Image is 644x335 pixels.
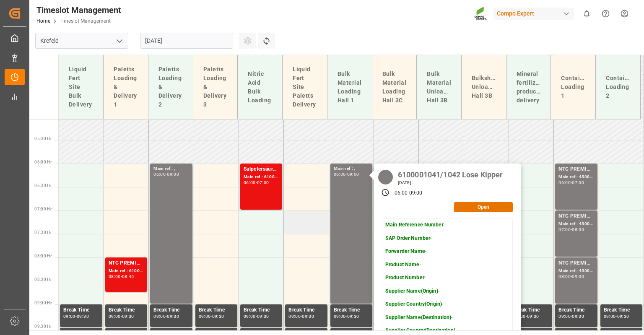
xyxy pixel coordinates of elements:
div: - [256,181,257,184]
div: 09:30 [212,314,224,318]
div: 06:00 [334,172,346,176]
div: Main ref : 4500000157, 2000000004; [558,267,594,275]
div: Timeslot Management [36,4,121,16]
div: 09:00 [604,314,616,318]
div: Main ref : , [334,165,369,172]
div: - [571,275,572,278]
div: - [571,314,572,318]
div: 09:30 [77,314,89,318]
div: Container Loading 2 [602,70,634,104]
span: 09:00 Hr [34,301,52,305]
input: Type to search/select [35,33,128,49]
div: Break Time [334,306,369,314]
strong: Supplier Country(Destination) [385,327,455,333]
div: Liquid Fert Site Paletts Delivery [289,62,320,112]
div: 09:30 [572,314,584,318]
div: 07:00 [572,181,584,184]
div: 09:30 [347,314,359,318]
div: - [345,314,347,318]
span: 05:30 Hr [34,136,52,141]
div: - [121,275,122,278]
div: Break Time [558,306,594,314]
p: - [385,261,460,269]
div: Break Time [109,306,144,314]
div: Paletts Loading & Delivery 3 [200,62,231,112]
div: Main ref : 4500000155, 2000000004; [558,221,594,228]
div: 08:00 [109,275,121,278]
div: - [301,314,302,318]
div: 09:00 [199,314,211,318]
strong: Forwarder Name [385,248,425,254]
div: Paletts Loading & Delivery 2 [155,62,186,112]
div: 09:30 [302,314,314,318]
div: 09:00 [167,172,179,176]
div: 08:00 [572,228,584,231]
div: Bulk Material Loading Hall 3C [379,66,410,108]
div: NTC PREMIUM [DATE] 25kg (x42) INT; [558,259,594,267]
div: Break Time [604,306,639,314]
div: Break Time [63,306,99,314]
div: 09:00 [558,314,571,318]
p: - [385,221,460,229]
strong: Supplier Name(Destination) [385,314,451,320]
div: Bulk Material Loading Hall 1 [334,66,365,108]
div: NTC PREMIUM [DATE] 50kg (x25) INT MTO; [109,259,144,267]
div: 08:00 [558,275,571,278]
button: Help Center [596,4,615,23]
a: Home [36,18,50,24]
p: - [385,288,460,295]
p: - [385,327,460,335]
strong: Product Number [385,275,424,280]
div: Paletts Loading & Delivery 1 [110,62,141,112]
div: Bulkship Unloading Hall 3B [468,70,499,104]
div: 09:00 [572,275,584,278]
div: Main ref : 6100001093, 2000001003; [244,174,279,181]
span: 08:00 Hr [34,254,52,258]
div: 09:00 [63,314,75,318]
button: show 0 new notifications [577,4,596,23]
div: 09:00 [109,314,121,318]
div: 07:00 [558,228,571,231]
div: 09:00 [244,314,256,318]
div: 06:00 [558,181,571,184]
div: Container Loading 1 [558,70,589,104]
div: 06:00 [244,181,256,184]
div: Main ref : 6100000373, 2000000192;2000000168; [109,267,144,275]
button: Open [454,202,513,212]
div: - [166,314,167,318]
div: - [166,172,167,176]
div: - [75,314,77,318]
div: Salpetersäure 53 lose; [244,165,279,174]
div: Main ref : 4500000156, 2000000004; [558,174,594,181]
div: 09:30 [527,314,539,318]
div: Break Time [514,306,549,314]
span: 07:00 Hr [34,207,52,211]
div: - [345,172,347,176]
span: 07:30 Hr [34,230,52,235]
div: - [571,181,572,184]
div: - [526,314,527,318]
div: Bulk Material Unloading Hall 3B [423,66,454,108]
div: Break Time [288,306,324,314]
strong: Supplier Name(Origin) [385,288,438,294]
div: Break Time [153,306,189,314]
div: 6100001041/1042 Lose Kipper [395,168,506,180]
div: 09:00 [347,172,359,176]
span: 06:30 Hr [34,183,52,188]
div: Main ref : , [153,165,189,172]
p: - [385,235,460,242]
div: 07:00 [257,181,269,184]
button: open menu [113,34,125,47]
strong: Supplier Country(Origin) [385,301,442,307]
strong: Product Name [385,262,420,267]
div: Mineral fertilizer production delivery [513,66,544,108]
div: - [615,314,617,318]
input: DD.MM.YYYY [140,33,233,49]
div: Compo Expert [493,8,574,20]
div: 09:30 [167,314,179,318]
div: Liquid Fert Site Bulk Delivery [65,62,96,112]
div: 09:00 [334,314,346,318]
div: 09:00 [153,314,166,318]
span: 08:30 Hr [34,277,52,282]
img: Screenshot%202023-09-29%20at%2010.02.21.png_1712312052.png [474,6,488,21]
